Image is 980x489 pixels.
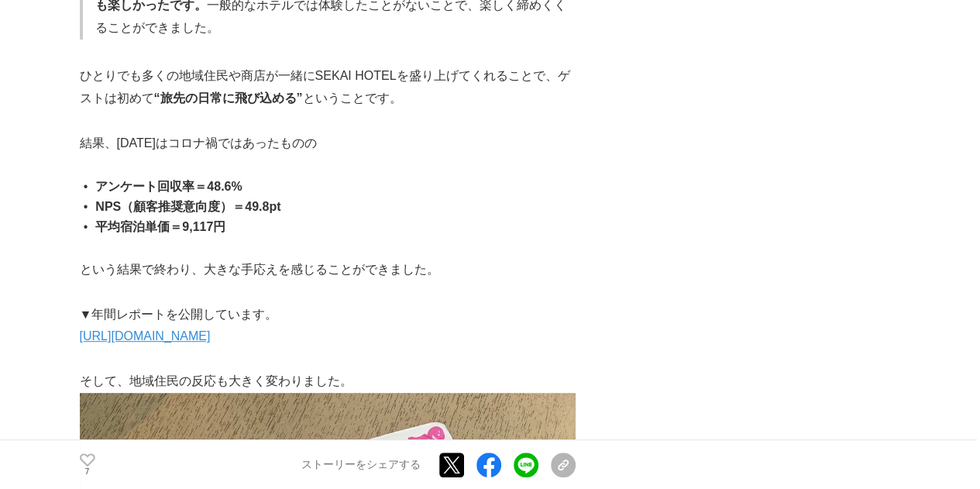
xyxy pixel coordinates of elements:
strong: 平均宿泊単価＝9,117円 [95,220,225,233]
p: ひとりでも多くの地域住民や商店が一緒にSEKAI HOTELを盛り上げてくれることで、ゲストは初めて ということです。 [80,65,576,110]
p: という結果で終わり、大きな手応えを感じることができました。 [80,259,576,281]
p: ▼年間レポートを公開しています。 [80,304,576,326]
strong: “旅先の日常に飛び込める” [154,91,303,105]
a: [URL][DOMAIN_NAME] [80,329,211,343]
p: 結果、[DATE]はコロナ禍ではあったものの [80,133,576,155]
strong: アンケート回収率＝48.6% [95,180,242,193]
p: 7 [80,468,95,476]
strong: NPS（顧客推奨意向度）＝49.8pt [95,200,280,213]
p: そして、地域住民の反応も大きく変わりました。 [80,370,576,393]
p: ストーリーをシェアする [301,458,421,472]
